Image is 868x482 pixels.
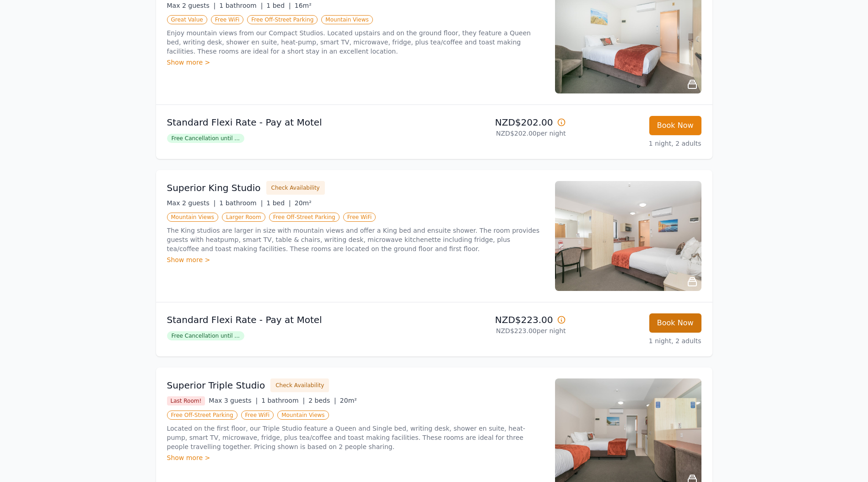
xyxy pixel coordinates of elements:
span: Free Cancellation until ... [167,134,244,143]
div: Show more > [167,58,544,67]
span: Great Value [167,15,207,24]
span: Free WiFi [343,213,376,222]
span: 1 bathroom | [219,2,263,9]
span: 1 bed | [266,2,291,9]
span: 1 bathroom | [219,199,263,207]
p: NZD$223.00 [438,313,566,326]
p: The King studios are larger in size with mountain views and offer a King bed and ensuite shower. ... [167,226,544,253]
span: Larger Room [222,213,265,222]
span: 2 beds | [308,397,336,404]
span: 16m² [295,2,312,9]
span: Free WiFi [241,411,274,420]
span: Free Off-Street Parking [269,213,340,222]
span: Max 3 guests | [209,397,258,404]
p: Located on the first floor, our Triple Studio feature a Queen and Single bed, writing desk, showe... [167,424,544,451]
p: Enjoy mountain views from our Compact Studios. Located upstairs and on the ground floor, they fea... [167,28,544,56]
button: Check Availability [266,181,325,195]
span: Mountain Views [277,411,329,420]
span: Mountain Views [321,15,372,24]
p: NZD$202.00 [438,116,566,129]
p: NZD$202.00 per night [438,129,566,138]
span: Max 2 guests | [167,199,216,207]
span: 1 bathroom | [261,397,305,404]
div: Show more > [167,453,544,462]
h3: Superior King Studio [167,181,261,194]
p: 1 night, 2 adults [573,139,701,148]
span: 20m² [340,397,357,404]
button: Book Now [649,116,701,135]
span: 20m² [295,199,312,207]
button: Book Now [649,313,701,333]
p: Standard Flexi Rate - Pay at Motel [167,116,431,129]
h3: Superior Triple Studio [167,379,265,392]
span: Last Room! [167,396,205,405]
button: Check Availability [270,378,329,392]
span: 1 bed | [266,199,291,207]
span: Max 2 guests | [167,2,216,9]
div: Show more > [167,255,544,264]
p: NZD$223.00 per night [438,326,566,335]
span: Free Cancellation until ... [167,331,244,340]
span: Free WiFi [211,15,244,24]
p: Standard Flexi Rate - Pay at Motel [167,313,431,326]
span: Free Off-Street Parking [167,411,237,420]
p: 1 night, 2 adults [573,336,701,345]
span: Free Off-Street Parking [247,15,318,24]
span: Mountain Views [167,213,218,222]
